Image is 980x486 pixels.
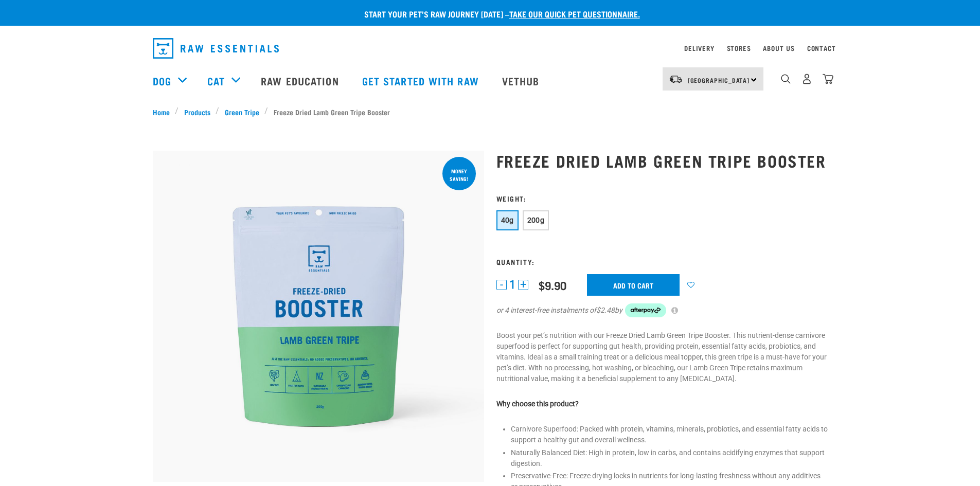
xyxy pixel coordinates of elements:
[496,330,828,384] p: Boost your pet’s nutrition with our Freeze Dried Lamb Green Tripe Booster. This nutrient-dense ca...
[511,424,828,445] li: Carnivore Superfood: Packed with protein, vitamins, minerals, probiotics, and essential fatty aci...
[781,74,791,84] img: home-icon-1@2x.png
[153,38,279,59] img: Raw Essentials Logo
[587,274,680,296] input: Add to cart
[496,303,828,318] div: or 4 interest-free instalments of by
[501,216,514,224] span: 40g
[496,400,579,408] strong: Why choose this product?
[684,46,714,50] a: Delivery
[153,106,175,117] a: Home
[527,216,545,224] span: 200g
[251,60,351,101] a: Raw Education
[801,74,812,84] img: user.png
[179,106,216,117] a: Products
[688,78,750,82] span: [GEOGRAPHIC_DATA]
[496,280,507,290] button: -
[352,60,492,101] a: Get started with Raw
[727,46,751,50] a: Stores
[625,303,666,318] img: Afterpay
[153,151,484,482] img: Freeze Dried Lamb Green Tripe
[518,280,528,290] button: +
[823,74,833,84] img: home-icon@2x.png
[509,11,640,16] a: take our quick pet questionnaire.
[511,447,828,469] li: Naturally Balanced Diet: High in protein, low in carbs, and contains acidifying enzymes that supp...
[153,106,828,117] nav: breadcrumbs
[596,305,615,316] span: $2.48
[492,60,553,101] a: Vethub
[669,75,683,84] img: van-moving.png
[807,46,836,50] a: Contact
[509,279,515,290] span: 1
[496,151,828,170] h1: Freeze Dried Lamb Green Tripe Booster
[496,194,828,202] h3: Weight:
[207,73,225,88] a: Cat
[496,258,828,265] h3: Quantity:
[496,210,519,230] button: 40g
[145,34,836,63] nav: dropdown navigation
[153,73,171,88] a: Dog
[219,106,264,117] a: Green Tripe
[523,210,549,230] button: 200g
[539,279,566,292] div: $9.90
[763,46,794,50] a: About Us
